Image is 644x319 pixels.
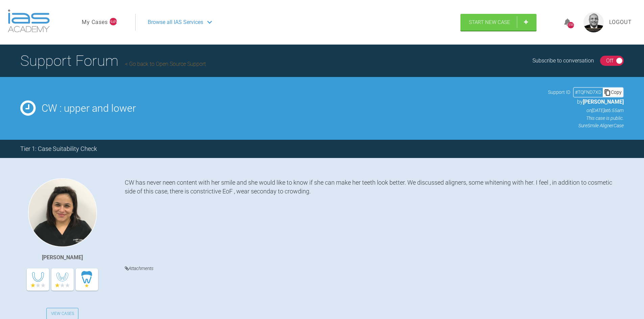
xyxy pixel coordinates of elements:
[8,9,50,32] img: logo-light.3e3ef733.png
[110,18,117,25] span: NaN
[82,18,108,27] a: My Cases
[20,144,97,154] div: Tier 1: Case Suitability Check
[469,19,510,25] span: Start New Case
[125,178,624,254] div: CW has never neen content with her smile and she would like to know if she can make her teeth loo...
[548,98,624,106] p: by
[460,14,536,31] a: Start New Case
[125,61,206,67] a: Go back to Open Source Support
[568,22,574,28] div: 15987
[42,253,83,262] div: [PERSON_NAME]
[548,122,624,129] p: SureSmile Aligner Case
[609,18,632,27] a: Logout
[574,88,603,96] div: # TQFND7XD
[532,56,594,65] div: Subscribe to conversation
[606,56,613,65] div: Off
[603,88,623,97] div: Copy
[125,264,624,273] h4: Attachments
[28,178,97,247] img: Swati Anand
[20,49,206,73] h1: Support Forum
[583,99,624,105] span: [PERSON_NAME]
[583,12,604,32] img: profile.png
[42,103,542,113] h2: CW : upper and lower
[148,18,203,27] span: Browse all IAS Services
[548,88,570,96] span: Support ID
[548,114,624,122] p: This case is public.
[548,107,624,114] p: on [DATE] at 6:55am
